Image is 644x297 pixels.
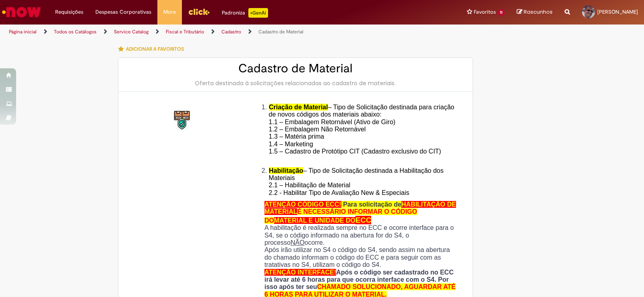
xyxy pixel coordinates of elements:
span: Habilitação [269,167,303,174]
span: More [163,8,176,16]
h2: Cadastro de Material [126,62,464,75]
span: MATERIAL E UNIDADE DO [274,217,355,224]
p: A habilitação é realizada sempre no ECC e ocorre interface para o S4, se o código informado na ab... [264,224,458,246]
img: Cadastro de Material [170,108,196,133]
p: Após irão utilizar no S4 o código do S4, sendo assim na abertura do chamado informam o código do ... [264,246,458,268]
a: Fiscal e Tributário [166,29,204,35]
span: – Tipo de Solicitação destinada para criação de novos códigos dos materiais abaixo: 1.1 – Embalag... [269,104,454,162]
span: ATENÇÃO CÓDIGO ECC! [264,201,341,208]
span: 11 [497,9,505,16]
span: Requisições [55,8,83,16]
span: ATENÇÃO INTERFACE! [264,269,336,276]
div: Padroniza [222,8,268,18]
a: Página inicial [9,29,37,35]
p: +GenAi [248,8,268,18]
img: ServiceNow [1,4,42,20]
span: ECC [355,216,371,224]
a: Rascunhos [517,8,553,16]
span: Criação de Material [269,104,328,111]
span: Rascunhos [524,8,553,16]
span: [PERSON_NAME] [597,8,638,15]
a: Cadastro [221,29,241,35]
span: Adicionar a Favoritos [126,46,184,52]
img: click_logo_yellow_360x200.png [188,6,210,18]
a: Cadastro de Material [258,29,303,35]
span: – Tipo de Solicitação destinada a Habilitação dos Materiais 2.1 – Habilitação de Material 2.2 - H... [269,167,444,196]
button: Adicionar a Favoritos [118,41,188,57]
a: Service Catalog [114,29,149,35]
u: NÃO [291,239,305,246]
span: Despesas Corporativas [95,8,151,16]
span: Favoritos [474,8,496,16]
ul: Trilhas de página [6,25,423,39]
span: Para solicitação de [343,201,401,208]
a: Todos os Catálogos [54,29,97,35]
span: HABILITAÇÃO DE MATERIAL [264,201,456,215]
span: É NECESSÁRIO INFORMAR O CÓDIGO DO [264,208,417,223]
div: Oferta destinada à solicitações relacionadas ao cadastro de materiais. [126,79,464,87]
